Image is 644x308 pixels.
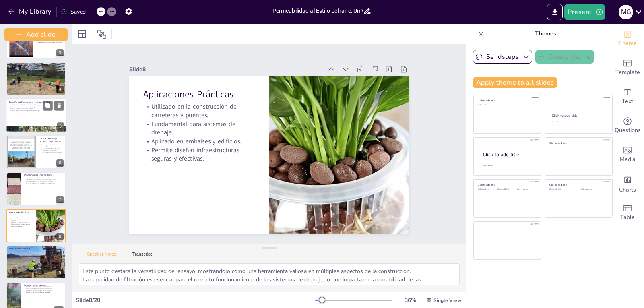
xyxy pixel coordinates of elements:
[56,233,64,240] div: 8
[39,144,63,148] p: Fórmula para calcular la permeabilidad.
[9,108,64,110] p: Realizar al menos cinco observaciones.
[79,263,460,285] textarea: Este punto destaca la versatilidad del ensayo, mostrándolo como una herramienta valiosa en múltip...
[611,24,644,53] div: Change the overall theme
[552,113,605,118] div: Click to add title
[483,151,535,158] div: Click to add title
[57,123,64,130] div: 5
[549,188,575,190] div: Click to add text
[400,296,420,304] div: 36 %
[56,86,64,93] div: 4
[79,252,124,260] button: Speaker Notes
[56,269,64,277] div: 9
[24,289,63,291] p: Importancia de comprender ambos métodos.
[6,98,67,132] div: 5
[615,126,641,135] span: Questions
[6,25,66,59] div: 3
[473,77,557,88] button: Apply theme to all slides
[611,198,644,227] div: Add a table
[611,82,644,111] div: Add text boxes
[24,182,63,184] p: Es un paso esencial en proyectos de construcción.
[39,148,63,150] p: h1 y h2 son las alturas del agua.
[9,247,63,250] p: Consideraciones Finales
[61,8,86,16] div: Saved
[611,53,644,82] div: Add ready made slides
[535,50,594,64] button: Create theme
[622,97,633,106] span: Text
[517,188,535,190] div: Click to add text
[9,251,63,253] p: Prevenir problemas de filtración y estabilidad.
[433,297,461,304] span: Single View
[9,223,33,227] p: Permite diseñar infraestructuras seguras y efectivas.
[483,165,534,167] div: Click to add body
[24,288,63,290] p: Técnicas de medición y cálculos específicos.
[9,110,64,112] p: Obtener datos sobre el comportamiento del agua.
[76,296,315,304] div: Slide 8 / 20
[9,222,33,224] p: Aplicado en embalses y edificios.
[24,291,63,294] p: Evaluación de la permeabilidad del suelo.
[39,151,63,153] p: L es la longitud de la zona filtrante.
[9,71,63,73] p: hm es la altura del agua en el sondeo.
[620,213,635,222] span: Table
[43,101,52,110] button: Duplicate Slide
[549,141,607,144] div: Click to add title
[24,174,63,176] p: Importancia del Ensayo Lefranc
[24,179,63,181] p: Garantiza la estabilidad y seguridad de estructuras.
[24,286,63,288] p: Métodos: carga constante y carga variable.
[201,153,264,254] p: Aplicado en embalses y edificios.
[24,177,63,179] p: Clave para evaluar la filtración del suelo.
[9,67,63,69] p: Fórmula para calcular la conductividad hidráulica.
[547,4,563,20] button: Export to PowerPoint
[497,188,516,190] div: Click to add text
[619,4,633,20] button: M G
[6,62,66,95] div: 4
[24,284,63,287] p: Resumen de los Métodos
[9,101,64,103] p: Ejecución del Ensayo Lefranc a Carga Variable
[6,246,66,279] div: 9
[611,140,644,169] div: Add images, graphics, shapes or video
[6,5,55,18] button: My Library
[618,39,637,48] span: Theme
[9,254,63,256] p: La permeabilidad es crítica en la planificación de proyectos.
[4,28,68,41] button: Add slide
[620,155,636,164] span: Media
[478,104,535,106] div: Click to add text
[9,218,33,222] p: Fundamental para sistemas de drenaje.
[24,181,63,183] p: Previene problemas de filtración y estabilidad.
[9,73,63,75] p: C es el coeficiente de forma.
[564,4,605,20] button: Present
[208,157,279,263] p: Permite diseñar infraestructuras seguras y efectivas.
[9,249,63,251] p: Realizar pruebas adecuadas de permeabilidad.
[478,183,535,186] div: Click to add title
[39,137,63,143] p: Cálculos del Ensayo Lefranc a Carga Variable
[9,104,64,106] p: Medir la velocidad de descenso del nivel de agua.
[478,188,496,190] div: Click to add text
[581,188,606,190] div: Click to add text
[272,5,363,17] input: Insert title
[56,159,64,167] div: 6
[9,69,63,71] p: Q es el caudal inyectado.
[9,106,64,108] p: No exceder los 10 metros de carga de agua.
[9,64,63,67] p: Cálculos del Ensayo Lefranc a Carga Constante
[186,144,256,250] p: Fundamental para sistemas de drenaje.
[549,183,607,186] div: Click to add title
[619,186,636,194] span: Charts
[56,196,64,203] div: 7
[54,101,64,110] button: Delete Slide
[551,121,605,123] div: Click to add text
[76,28,89,41] div: Layout
[97,29,107,39] span: Position
[6,209,66,242] div: 8
[158,128,225,232] p: Aplicaciones Prácticas
[619,5,633,19] div: M G
[56,49,64,56] div: 3
[611,111,644,140] div: Get real-time input from your audience
[6,172,66,206] div: 7
[487,24,603,43] p: Themes
[39,150,63,152] p: t es el tiempo transcurrido.
[9,214,33,218] p: Utilizado en la construcción de carreteras y puentes.
[36,41,63,43] p: Obtener datos precisos sobre la filtración.
[478,99,535,102] div: Click to add title
[132,59,234,230] div: Slide 8
[171,135,241,241] p: Utilizado en la construcción de carreteras y puentes.
[6,135,66,169] div: 6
